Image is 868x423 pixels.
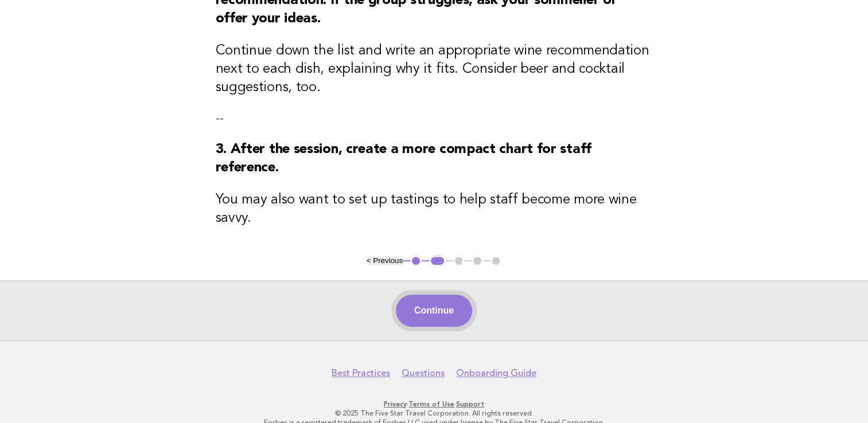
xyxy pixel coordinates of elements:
p: © 2025 The Five Star Travel Corporation. All rights reserved. [83,409,785,418]
h3: You may also want to set up tastings to help staff become more wine savvy. [216,191,653,228]
p: -- [216,111,653,127]
a: Best Practices [332,367,390,379]
p: · · [83,399,785,409]
a: Support [456,400,484,408]
button: Continue [396,295,472,327]
a: Privacy [384,400,407,408]
h3: Continue down the list and write an appropriate wine recommendation next to each dish, explaining... [216,42,653,97]
a: Terms of Use [408,400,454,408]
a: Questions [402,367,445,379]
a: Onboarding Guide [456,367,536,379]
button: < Previous [367,256,403,265]
button: 1 [410,255,422,267]
button: 2 [429,255,446,267]
strong: 3. After the session, create a more compact chart for staff reference. [216,143,591,175]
